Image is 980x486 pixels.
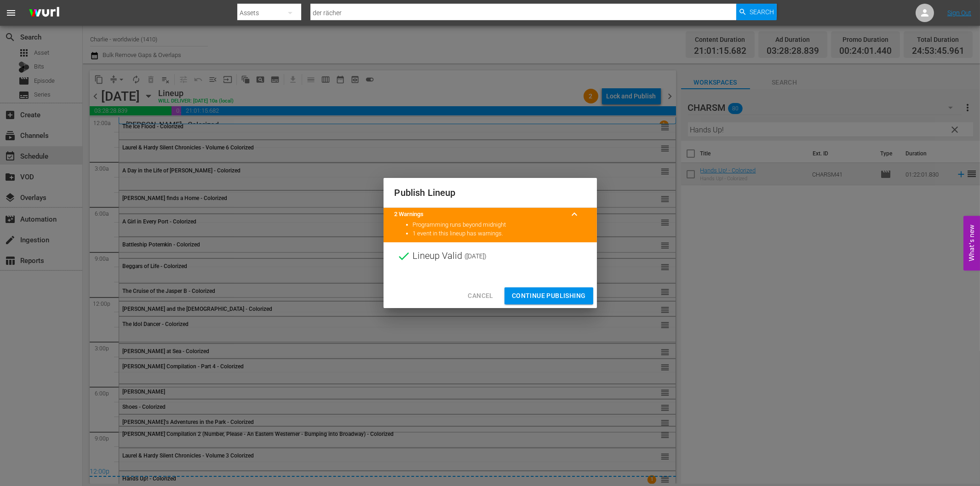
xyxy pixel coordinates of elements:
li: 1 event in this lineup has warnings. [413,229,586,238]
button: Cancel [460,287,500,304]
span: Cancel [468,290,493,302]
img: ans4CAIJ8jUAAAAAAAAAAAAAAAAAAAAAAAAgQb4GAAAAAAAAAAAAAAAAAAAAAAAAJMjXAAAAAAAAAAAAAAAAAAAAAAAAgAT5G... [22,2,66,24]
span: keyboard_arrow_up [569,209,580,220]
li: Programming runs beyond midnight [413,221,586,229]
span: Search [750,4,774,20]
h2: Publish Lineup [395,185,586,200]
button: keyboard_arrow_up [564,203,586,225]
span: ( [DATE] ) [465,249,487,263]
button: Open Feedback Widget [963,216,980,270]
span: menu [6,7,17,18]
a: Sign Out [947,9,971,17]
span: Continue Publishing [512,290,586,302]
title: 2 Warnings [395,210,564,219]
button: Continue Publishing [504,287,593,304]
div: Lineup Valid [384,242,597,270]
